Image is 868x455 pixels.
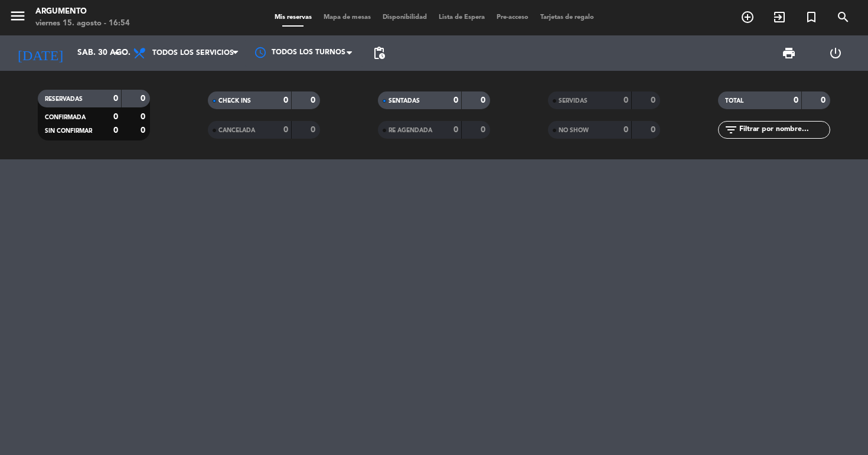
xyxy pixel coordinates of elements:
[377,14,433,21] span: Disponibilidad
[624,126,628,134] strong: 0
[141,113,148,121] strong: 0
[453,126,458,134] strong: 0
[113,94,118,103] strong: 0
[45,96,83,102] span: RESERVADAS
[481,96,488,104] strong: 0
[812,35,859,71] div: LOG OUT
[738,123,830,136] input: Filtrar por nombre...
[9,40,71,66] i: [DATE]
[45,128,92,134] span: SIN CONFIRMAR
[283,96,288,104] strong: 0
[283,126,288,134] strong: 0
[821,96,828,104] strong: 0
[534,14,600,21] span: Tarjetas de regalo
[110,46,124,60] i: arrow_drop_down
[113,126,118,135] strong: 0
[218,98,251,104] span: CHECK INS
[624,96,628,104] strong: 0
[9,7,27,25] i: menu
[311,96,318,104] strong: 0
[559,98,588,104] span: SERVIDAS
[724,123,738,137] i: filter_list
[651,96,658,104] strong: 0
[559,127,589,133] span: NO SHOW
[453,96,458,104] strong: 0
[804,10,818,24] i: turned_in_not
[836,10,850,24] i: search
[433,14,491,21] span: Lista de Espera
[269,14,318,21] span: Mis reservas
[481,126,488,134] strong: 0
[152,49,234,57] span: Todos los servicios
[141,126,148,135] strong: 0
[141,94,148,103] strong: 0
[828,46,843,60] i: power_settings_new
[113,113,118,121] strong: 0
[772,10,787,24] i: exit_to_app
[372,46,386,60] span: pending_actions
[389,127,432,133] span: RE AGENDADA
[725,98,743,104] span: TOTAL
[45,114,86,120] span: CONFIRMADA
[740,10,755,24] i: add_circle_outline
[35,6,130,18] div: Argumento
[318,14,377,21] span: Mapa de mesas
[389,98,420,104] span: SENTADAS
[218,127,255,133] span: CANCELADA
[311,126,318,134] strong: 0
[651,126,658,134] strong: 0
[35,18,130,30] div: viernes 15. agosto - 16:54
[782,46,796,60] span: print
[9,7,27,29] button: menu
[794,96,798,104] strong: 0
[491,14,534,21] span: Pre-acceso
